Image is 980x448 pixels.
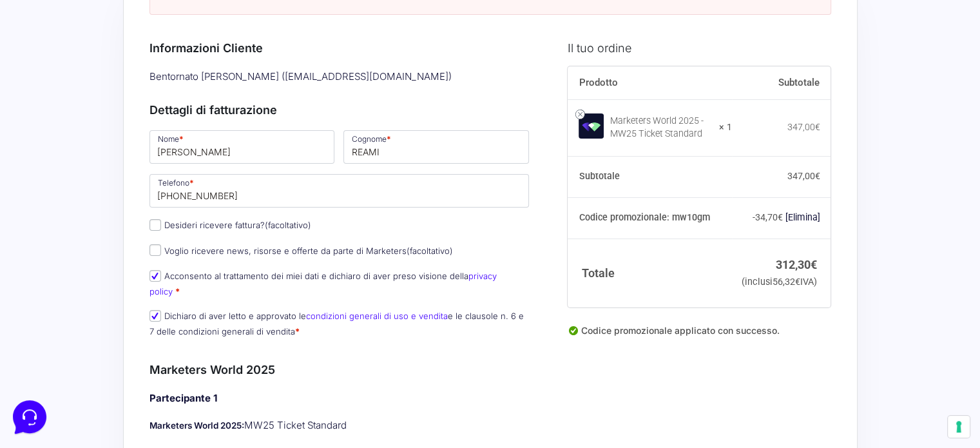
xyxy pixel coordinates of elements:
[149,220,311,230] label: Desideri ricevere fattura?
[29,188,211,200] input: Cerca un articolo...
[568,197,732,239] th: Codice promozionale: mw10gm
[39,347,61,359] p: Home
[732,197,831,239] td: -
[149,244,161,256] input: Voglio ricevere news, risorse e offerte da parte di Marketers(facoltativo)
[149,271,497,296] a: privacy policy
[811,258,817,271] span: €
[776,258,817,271] bdi: 312,30
[149,246,453,256] label: Voglio ricevere news, risorse e offerte da parte di Marketers
[568,239,732,307] th: Totale
[777,212,782,222] span: €
[579,113,604,139] img: Marketers World 2025 - MW25 Ticket Standard
[719,121,732,134] strong: × 1
[568,157,732,198] th: Subtotale
[787,122,820,132] bdi: 347,00
[306,311,448,321] a: condizioni generali di uso e vendita
[149,420,244,431] strong: Marketers World 2025:
[795,277,800,287] span: €
[149,391,530,406] h4: Partecipante 1
[10,10,216,31] h2: Ciao da Marketers 👋
[785,212,820,222] a: Rimuovi il codice promozionale mw10gm
[343,130,529,164] input: Cognome *
[145,66,534,88] div: Bentornato [PERSON_NAME] ( [EMAIL_ADDRESS][DOMAIN_NAME] )
[265,220,311,230] span: (facoltativo)
[773,277,800,287] span: 56,32
[198,347,217,359] p: Aiuto
[149,418,530,433] p: MW25 Ticket Standard
[10,329,90,359] button: Home
[814,122,820,132] span: €
[149,361,530,378] h3: Marketers World 2025
[21,52,110,62] span: Le tue conversazioni
[149,310,161,322] input: Dichiaro di aver letto e approvato lecondizioni generali di uso e venditae le clausole n. 6 e 7 d...
[90,329,169,359] button: Messaggi
[610,115,711,141] div: Marketers World 2025 - MW25 Ticket Standard
[111,347,146,359] p: Messaggi
[137,160,237,170] a: Apri Centro Assistenza
[787,171,820,181] bdi: 347,00
[149,270,161,282] input: Acconsento al trattamento dei miei dati e dichiaro di aver preso visione dellaprivacy policy
[41,72,67,98] img: dark
[814,171,820,181] span: €
[21,72,46,98] img: dark
[149,311,524,336] label: Dichiaro di aver letto e approvato le e le clausole n. 6 e 7 delle condizioni generali di vendita
[568,39,831,57] h3: Il tuo ordine
[149,271,497,296] label: Acconsento al trattamento dei miei dati e dichiaro di aver preso visione della
[149,130,335,164] input: Nome *
[62,72,88,98] img: dark
[568,66,732,100] th: Prodotto
[407,246,453,256] span: (facoltativo)
[84,116,190,126] span: Inizia una conversazione
[568,324,831,348] div: Codice promozionale applicato con successo.
[10,398,49,436] iframe: Customerly Messenger Launcher
[149,101,530,119] h3: Dettagli di fatturazione
[149,174,530,208] input: Telefono *
[21,160,101,170] span: Trova una risposta
[742,277,817,287] small: (inclusi IVA)
[149,39,530,57] h3: Informazioni Cliente
[948,416,970,438] button: Le tue preferenze relative al consenso per le tecnologie di tracciamento
[21,108,237,134] button: Inizia una conversazione
[754,212,782,222] span: 34,70
[168,329,247,359] button: Aiuto
[732,66,831,100] th: Subtotale
[149,219,161,231] input: Desideri ricevere fattura?(facoltativo)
